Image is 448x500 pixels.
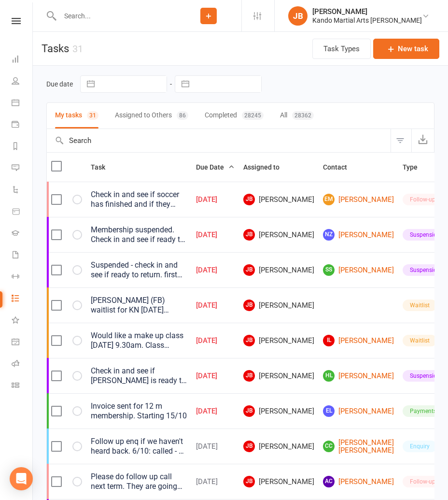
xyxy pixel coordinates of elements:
a: People [12,71,33,93]
div: Suspension [403,370,448,382]
a: NZ[PERSON_NAME] [323,229,394,241]
div: 28245 [242,111,264,120]
a: What's New [12,310,33,332]
span: JB [243,335,255,346]
div: Check in and see if soccer has finished and if they would like to go back to STD membership. 7/10... [91,190,187,209]
span: [PERSON_NAME] [243,370,314,382]
a: General attendance kiosk mode [12,332,33,354]
span: JB [243,229,255,241]
span: [PERSON_NAME] [243,441,314,452]
div: Suspension [403,229,448,241]
span: [PERSON_NAME] [243,229,314,241]
div: [DATE] [196,196,235,204]
input: Search [47,129,391,152]
span: [PERSON_NAME] [243,300,314,311]
div: Please do follow up call next term. They are going on holidays. [DATE] suits them the best for ca... [91,472,187,491]
button: Due Date [196,161,235,173]
div: Waitlist [403,335,437,346]
button: My tasks31 [55,103,98,129]
a: HL[PERSON_NAME] [323,370,394,382]
span: AC [323,476,335,487]
span: Type [403,163,428,171]
div: Enquiry [403,441,437,452]
a: Reports [12,136,33,158]
span: JB [243,300,255,311]
span: EL [323,405,335,417]
button: Assigned to Others86 [115,103,188,129]
input: Search... [57,9,176,23]
div: Open Intercom Messenger [10,467,33,490]
div: [PERSON_NAME] [312,7,422,16]
a: Dashboard [12,49,33,71]
button: Task Types [312,39,371,59]
label: Due date [46,80,73,88]
div: 31 [87,111,98,120]
span: IL [323,335,335,346]
button: Task [91,161,116,173]
a: Calendar [12,93,33,114]
div: [DATE] [196,231,235,239]
div: [DATE] [196,301,235,310]
div: [PERSON_NAME] (FB) waitlist for KN [DATE] 9.30am. 0433 053 395 [91,296,187,315]
div: Follow-up [403,476,443,487]
button: All28362 [280,103,314,129]
a: IL[PERSON_NAME] [323,335,394,346]
span: [PERSON_NAME] [243,405,314,417]
a: Payments [12,114,33,136]
span: JB [243,370,255,382]
button: Contact [323,161,358,173]
div: [DATE] [196,266,235,274]
div: 28362 [292,111,314,120]
div: [DATE] [196,478,235,486]
a: EL[PERSON_NAME] [323,405,394,417]
div: 31 [72,43,83,55]
button: Assigned to [243,161,290,173]
div: Membership suspended. Check in and see if ready to return. 1/9 - 11/10. on holiday [91,225,187,244]
span: JB [243,441,255,452]
span: Task [91,163,116,171]
span: Assigned to [243,163,290,171]
button: Completed28245 [205,103,264,129]
span: JB [243,194,255,205]
div: 86 [177,111,188,120]
button: New task [373,39,439,59]
div: [DATE] [196,407,235,415]
div: JB [288,6,308,26]
span: NZ [323,229,335,241]
div: Suspended - check in and see if ready to return. first DD 10/10 7/10: Called, left message & sent... [91,260,187,280]
div: Follow-up [403,194,443,205]
a: Roll call kiosk mode [12,354,33,375]
span: [PERSON_NAME] [243,335,314,346]
span: [PERSON_NAME] [243,264,314,276]
span: EM [323,194,335,205]
span: JB [243,476,255,487]
div: [DATE] [196,443,235,451]
span: [PERSON_NAME] [243,194,314,205]
a: EM[PERSON_NAME] [323,194,394,205]
a: AC[PERSON_NAME] [323,476,394,487]
span: Contact [323,163,358,171]
a: SS[PERSON_NAME] [323,264,394,276]
span: HL [323,370,335,382]
button: Type [403,161,428,173]
span: JB [243,405,255,417]
div: [DATE] [196,337,235,345]
div: Kando Martial Arts [PERSON_NAME] [312,16,422,25]
span: [PERSON_NAME] [243,476,314,487]
div: Would like a make up class [DATE] 9.30am. Class currently full. Book in if a place becomes available [91,331,187,350]
div: [DATE] [196,372,235,380]
span: SS [323,264,335,276]
div: Invoice sent for 12 m membership. Starting 15/10 [91,401,187,421]
div: Payments [403,405,444,417]
span: Due Date [196,163,235,171]
div: Check in and see if [PERSON_NAME] is ready to return. Due back 17/10 [91,366,187,386]
h1: Tasks [33,32,83,65]
div: Suspension [403,264,448,276]
div: Waitlist [403,300,437,311]
a: Product Sales [12,201,33,223]
a: Class kiosk mode [12,375,33,397]
div: Follow up enq if we haven't heard back. 6/10: called - no ans. NS 7/10: Called. left message. JB ... [91,437,187,456]
span: JB [243,264,255,276]
a: CC[PERSON_NAME] [PERSON_NAME] [323,439,394,455]
span: CC [323,441,335,452]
